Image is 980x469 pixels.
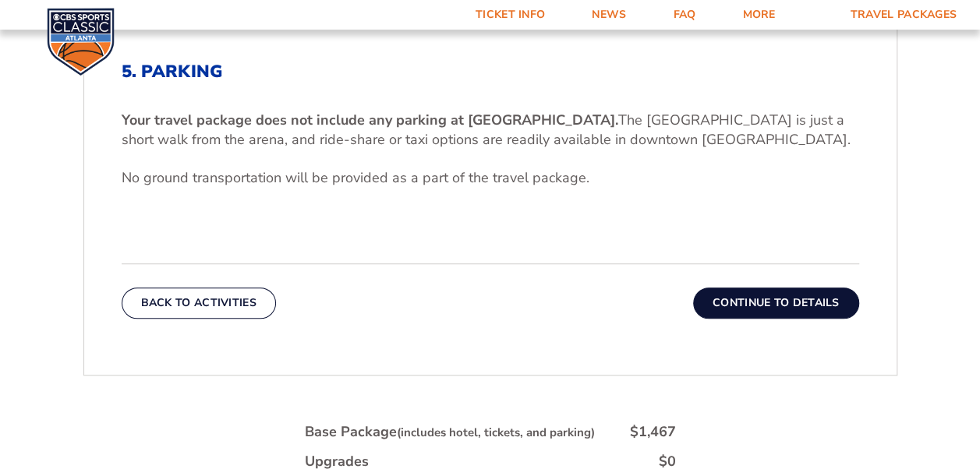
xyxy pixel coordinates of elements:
[122,111,618,129] b: Your travel package does not include any parking at [GEOGRAPHIC_DATA].
[122,287,276,319] button: Back To Activities
[47,8,115,76] img: CBS Sports Classic
[397,425,595,440] small: (includes hotel, tickets, and parking)
[630,422,676,442] div: $1,467
[305,422,595,442] div: Base Package
[693,287,859,319] button: Continue To Details
[122,168,859,188] p: No ground transportation will be provided as a part of the travel package.
[122,62,859,82] h2: 5. Parking
[122,111,859,150] p: The [GEOGRAPHIC_DATA] is just a short walk from the arena, and ride-share or taxi options are rea...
